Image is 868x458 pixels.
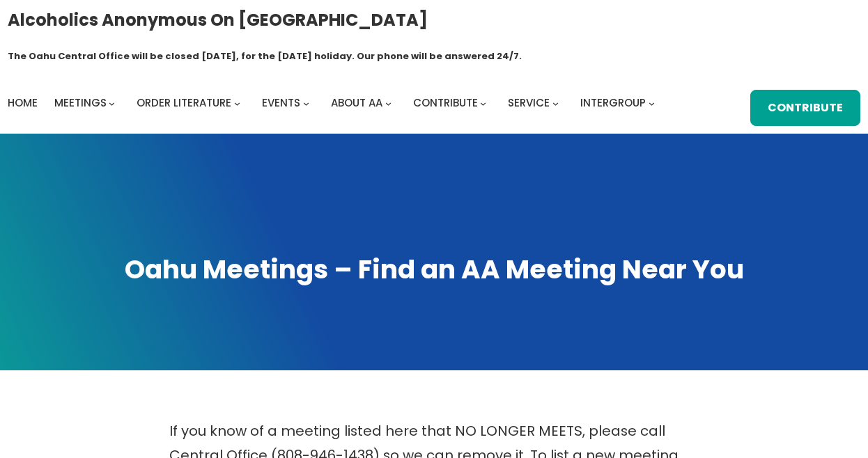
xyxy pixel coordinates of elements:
[649,100,655,106] button: Intergroup submenu
[552,100,559,106] button: Service submenu
[262,93,300,113] a: Events
[234,100,240,106] button: Order Literature submenu
[331,93,382,113] a: About AA
[480,100,486,106] button: Contribute submenu
[109,100,115,106] button: Meetings submenu
[54,93,107,113] a: Meetings
[580,93,646,113] a: Intergroup
[385,100,392,106] button: About AA submenu
[8,95,38,110] span: Home
[137,95,231,110] span: Order Literature
[413,93,478,113] a: Contribute
[8,93,38,113] a: Home
[14,252,854,287] h1: Oahu Meetings – Find an AA Meeting Near You
[54,95,107,110] span: Meetings
[413,95,478,110] span: Contribute
[303,100,309,106] button: Events submenu
[750,90,860,126] a: Contribute
[262,95,300,110] span: Events
[331,95,382,110] span: About AA
[8,49,522,63] h1: The Oahu Central Office will be closed [DATE], for the [DATE] holiday. Our phone will be answered...
[508,93,550,113] a: Service
[580,95,646,110] span: Intergroup
[508,95,550,110] span: Service
[8,93,660,113] nav: Intergroup
[8,5,428,35] a: Alcoholics Anonymous on [GEOGRAPHIC_DATA]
